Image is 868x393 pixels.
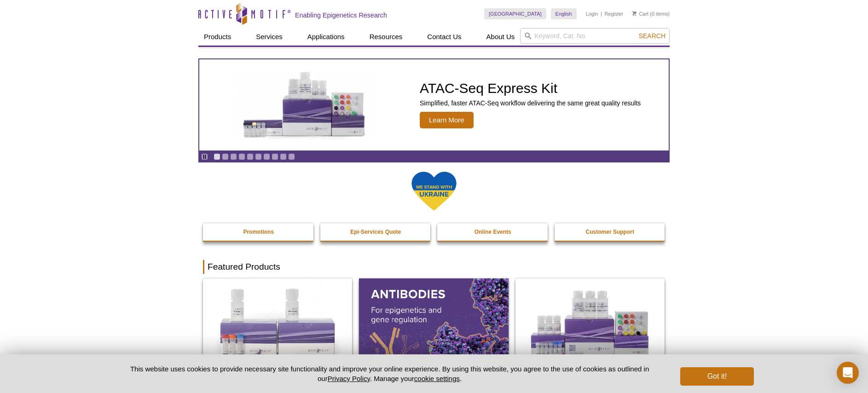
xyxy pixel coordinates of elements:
[288,153,295,160] a: Go to slide 10
[586,11,598,17] a: Login
[229,70,381,140] img: ATAC-Seq Express Kit
[230,153,237,160] a: Go to slide 3
[639,32,665,40] span: Search
[201,153,208,160] a: Toggle autoplay
[414,375,460,382] button: cookie settings
[199,59,669,150] article: ATAC-Seq Express Kit
[302,28,350,46] a: Applications
[475,229,511,235] strong: Online Events
[243,229,274,235] strong: Promotions
[222,153,229,160] a: Go to slide 2
[199,59,669,150] a: ATAC-Seq Express Kit ATAC-Seq Express Kit Simplified, faster ATAC-Seq workflow delivering the sam...
[632,11,648,17] a: Cart
[320,223,432,241] a: Epi-Services Quote
[238,153,245,160] a: Go to slide 4
[203,260,665,274] h2: Featured Products
[680,367,754,386] button: Got it!
[632,8,670,19] li: (0 items)
[214,153,220,160] a: Go to slide 1
[551,8,577,19] a: English
[328,375,370,382] a: Privacy Policy
[437,223,549,241] a: Online Events
[364,28,408,46] a: Resources
[601,8,602,19] li: |
[422,28,467,46] a: Contact Us
[203,278,352,369] img: DNA Library Prep Kit for Illumina
[555,223,666,241] a: Customer Support
[484,8,546,19] a: [GEOGRAPHIC_DATA]
[263,153,270,160] a: Go to slide 7
[280,153,287,160] a: Go to slide 9
[114,364,665,383] p: This website uses cookies to provide necessary site functionality and improve your online experie...
[515,278,665,369] img: CUT&Tag-IT® Express Assay Kit
[420,81,641,95] h2: ATAC-Seq Express Kit
[255,153,262,160] a: Go to slide 6
[604,11,623,17] a: Register
[636,32,668,40] button: Search
[632,11,637,16] img: Your Cart
[247,153,254,160] a: Go to slide 5
[411,171,457,212] img: We Stand With Ukraine
[520,28,670,44] input: Keyword, Cat. No.
[837,362,859,384] div: Open Intercom Messenger
[359,278,508,369] img: All Antibodies
[586,229,634,235] strong: Customer Support
[420,99,641,107] p: Simplified, faster ATAC-Seq workflow delivering the same great quality results
[198,28,237,46] a: Products
[481,28,521,46] a: About Us
[350,229,401,235] strong: Epi-Services Quote
[272,153,278,160] a: Go to slide 8
[295,11,387,19] h2: Enabling Epigenetics Research
[250,28,288,46] a: Services
[203,223,314,241] a: Promotions
[420,112,474,128] span: Learn More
